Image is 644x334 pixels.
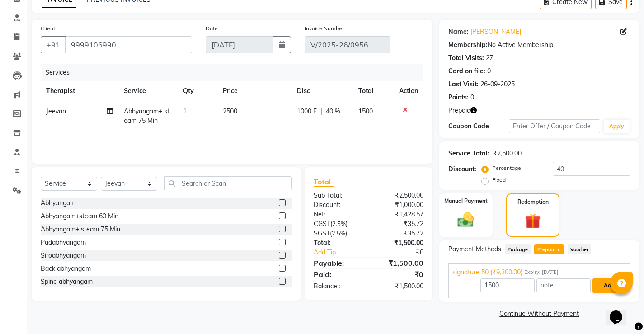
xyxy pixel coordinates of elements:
[307,200,368,210] div: Discount:
[178,81,217,101] th: Qty
[379,248,430,257] div: ₹0
[509,119,600,133] input: Enter Offer / Coupon Code
[368,191,430,200] div: ₹2,500.00
[534,244,564,254] span: Prepaid
[314,177,334,187] span: Total
[368,269,430,280] div: ₹0
[223,107,237,115] span: 2500
[305,24,344,33] label: Invoice Number
[487,66,491,76] div: 0
[448,66,485,76] div: Card on file:
[41,238,86,247] div: Padabhyangam
[448,106,470,115] span: Prepaid
[517,198,549,206] label: Redemption
[368,282,430,291] div: ₹1,500.00
[448,40,488,50] div: Membership:
[470,27,521,37] a: [PERSON_NAME]
[568,244,592,254] span: Voucher
[41,36,66,53] button: +91
[42,64,430,81] div: Services
[307,258,368,268] div: Payable:
[41,81,118,101] th: Therapist
[46,107,66,115] span: Jeevan
[314,229,330,237] span: SGST
[448,149,489,158] div: Service Total:
[41,277,93,287] div: Spine abhyangam
[556,248,561,253] span: 1
[41,212,118,221] div: Abhyangam+steam 60 Min
[470,93,474,102] div: 0
[524,268,559,276] span: Expiry: [DATE]
[326,107,340,116] span: 40 %
[307,269,368,280] div: Paid:
[65,36,192,53] input: Search by Name/Mobile/Email/Code
[41,24,55,33] label: Client
[368,210,430,219] div: ₹1,428.57
[358,107,373,115] span: 1500
[307,238,368,248] div: Total:
[217,81,292,101] th: Price
[332,220,346,227] span: 2.5%
[592,278,625,293] button: Add
[164,176,292,190] input: Search or Scan
[307,229,368,238] div: ( )
[41,225,120,234] div: Abhyangam+ steam 75 Min
[448,53,484,63] div: Total Visits:
[452,268,522,277] span: signature 50 (₹9,300.00)
[368,200,430,210] div: ₹1,000.00
[124,107,169,125] span: Abhyangam+ steam 75 Min
[307,219,368,229] div: ( )
[448,27,469,37] div: Name:
[486,53,493,63] div: 27
[206,24,218,33] label: Date
[492,176,506,184] label: Fixed
[368,238,430,248] div: ₹1,500.00
[448,93,469,102] div: Points:
[118,81,178,101] th: Service
[41,264,91,273] div: Back abhyangam
[606,298,635,325] iframe: chat widget
[520,212,545,231] img: _gift.svg
[448,245,501,254] span: Payment Methods
[183,107,187,115] span: 1
[448,165,476,174] div: Discount:
[368,229,430,238] div: ₹35.72
[505,244,531,254] span: Package
[307,248,379,257] a: Add Tip
[41,251,86,260] div: Siroabhyangam
[536,278,591,292] input: note
[448,80,479,89] div: Last Visit:
[291,81,353,101] th: Disc
[444,197,488,205] label: Manual Payment
[480,278,535,292] input: Amount
[314,220,330,228] span: CGST
[307,191,368,200] div: Sub Total:
[448,122,509,131] div: Coupon Code
[480,80,515,89] div: 26-09-2025
[320,107,322,116] span: |
[492,164,521,172] label: Percentage
[394,81,423,101] th: Action
[452,211,479,230] img: _cash.svg
[368,258,430,268] div: ₹1,500.00
[441,309,638,319] a: Continue Without Payment
[604,120,630,133] button: Apply
[448,40,630,50] div: No Active Membership
[307,210,368,219] div: Net:
[332,230,345,237] span: 2.5%
[297,107,317,116] span: 1000 F
[353,81,394,101] th: Total
[493,149,522,158] div: ₹2,500.00
[368,219,430,229] div: ₹35.72
[41,198,75,208] div: Abhyangam
[307,282,368,291] div: Balance :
